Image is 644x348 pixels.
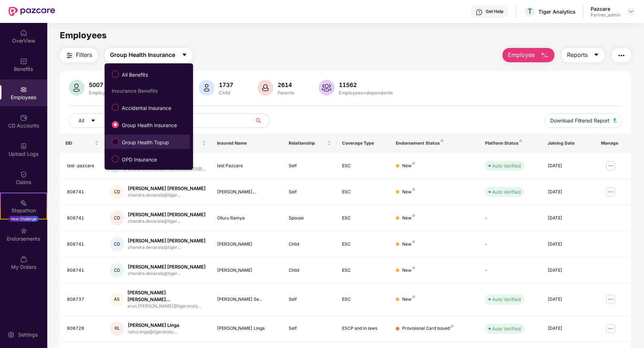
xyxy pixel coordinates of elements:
[67,267,99,274] div: 808741
[605,186,616,198] img: manageButton
[20,114,27,121] img: svg+xml;base64,PHN2ZyBpZD0iQ0RfQWNjb3VudHMiIGRhdGEtbmFtZT0iQ0QgQWNjb3VudHMiIHhtbG5zPSJodHRwOi8vd3...
[20,256,27,263] img: svg+xml;base64,PHN2ZyBpZD0iTXlfT3JkZXJzIiBkYXRhLW5hbWU9Ik15IE9yZGVycyIgeG1sbnM9Imh0dHA6Ly93d3cudz...
[20,171,27,178] img: svg+xml;base64,PHN2ZyBpZD0iQ2xhaW0iIHhtbG5zPSJodHRwOi8vd3d3LnczLm9yZy8yMDAwL3N2ZyIgd2lkdGg9IjIwIi...
[596,134,631,153] th: Manage
[402,189,415,195] div: New
[492,188,521,195] div: Auto Verified
[60,134,105,153] th: EID
[128,289,206,303] div: [PERSON_NAME] [PERSON_NAME]...
[69,80,85,96] img: svg+xml;base64,PHN2ZyB4bWxucz0iaHR0cDovL3d3dy53My5vcmcvMjAwMC9zdmciIHhtbG5zOnhsaW5rPSJodHRwOi8vd3...
[402,325,453,332] div: Provisional Card Issued
[342,267,385,274] div: ESC
[20,142,27,150] img: svg+xml;base64,PHN2ZyBpZD0iVXBsb2FkX0xvZ3MiIGRhdGEtbmFtZT0iVXBsb2FkIExvZ3MiIHhtbG5zPSJodHRwOi8vd3...
[337,81,394,88] div: 11562
[66,140,93,146] span: EID
[60,48,97,62] button: Filters
[605,323,616,334] img: manageButton
[67,296,99,303] div: 808737
[591,5,620,12] div: Pazcare
[492,162,521,169] div: Auto Verified
[412,214,415,217] img: svg+xml;base64,PHN2ZyB4bWxucz0iaHR0cDovL3d3dy53My5vcmcvMjAwMC9zdmciIHdpZHRoPSI4IiBoZWlnaHQ9IjgiIH...
[212,134,283,153] th: Insured Name
[119,139,172,146] span: Group Health Topup
[540,51,549,60] img: svg+xml;base64,PHN2ZyB4bWxucz0iaHR0cDovL3d3dy53My5vcmcvMjAwMC9zdmciIHhtbG5zOnhsaW5rPSJodHRwOi8vd3...
[289,140,326,146] span: Relationship
[199,80,215,96] img: svg+xml;base64,PHN2ZyB4bWxucz0iaHR0cDovL3d3dy53My5vcmcvMjAwMC9zdmciIHhtbG5zOnhsaW5rPSJodHRwOi8vd3...
[91,118,96,124] span: caret-down
[337,134,390,153] th: Coverage Type
[289,163,331,169] div: Self
[9,216,39,222] div: New Challenge
[486,9,503,14] div: Get Help
[20,58,27,65] img: svg+xml;base64,PHN2ZyBpZD0iQmVuZWZpdHMiIHhtbG5zPSJodHRwOi8vd3d3LnczLm9yZy8yMDAwL3N2ZyIgd2lkdGg9Ij...
[258,80,273,96] img: svg+xml;base64,PHN2ZyB4bWxucz0iaHR0cDovL3d3dy53My5vcmcvMjAwMC9zdmciIHhtbG5zOnhsaW5rPSJodHRwOi8vd3...
[217,296,277,303] div: [PERSON_NAME] Se...
[289,215,331,222] div: Spouse
[441,139,443,142] img: svg+xml;base64,PHN2ZyB4bWxucz0iaHR0cDovL3d3dy53My5vcmcvMjAwMC9zdmciIHdpZHRoPSI4IiBoZWlnaHQ9IjgiIH...
[548,215,590,222] div: [DATE]
[412,295,415,298] img: svg+xml;base64,PHN2ZyB4bWxucz0iaHR0cDovL3d3dy53My5vcmcvMjAwMC9zdmciIHdpZHRoPSI4IiBoZWlnaHQ9IjgiIH...
[476,9,483,16] img: svg+xml;base64,PHN2ZyBpZD0iSGVscC0zMngzMiIgeG1sbnM9Imh0dHA6Ly93d3cudzMub3JnLzIwMDAvc3ZnIiB3aWR0aD...
[613,118,617,122] img: svg+xml;base64,PHN2ZyB4bWxucz0iaHR0cDovL3d3dy53My5vcmcvMjAwMC9zdmciIHhtbG5zOnhsaW5rPSJodHRwOi8vd3...
[289,267,331,274] div: Child
[20,227,27,235] img: svg+xml;base64,PHN2ZyBpZD0iRW5kb3JzZW1lbnRzIiB4bWxucz0iaHR0cDovL3d3dy53My5vcmcvMjAwMC9zdmciIHdpZH...
[283,134,337,153] th: Relationship
[65,51,74,60] img: svg+xml;base64,PHN2ZyB4bWxucz0iaHR0cDovL3d3dy53My5vcmcvMjAwMC9zdmciIHdpZHRoPSIyNCIgaGVpZ2h0PSIyNC...
[128,264,206,270] div: [PERSON_NAME] [PERSON_NAME]
[67,163,99,169] div: test-pazcare
[217,267,277,274] div: [PERSON_NAME]
[276,81,296,88] div: 2614
[182,52,187,58] span: caret-down
[548,163,590,169] div: [DATE]
[485,140,536,146] div: Platform Status
[60,30,107,40] span: Employees
[605,294,616,305] img: manageButton
[479,205,542,231] td: -
[128,192,206,199] div: chandra.devarala@tiger...
[605,160,616,171] img: manageButton
[342,296,385,303] div: ESC
[110,263,124,277] div: CD
[548,189,590,195] div: [DATE]
[217,189,277,195] div: [PERSON_NAME]...
[276,90,296,96] div: Parents
[128,244,206,251] div: chandra.devarala@tiger...
[119,104,174,112] span: Accidental Insurance
[105,48,193,62] button: Group Health Insurancecaret-down
[289,325,331,332] div: Self
[289,241,331,248] div: Child
[20,199,27,206] img: svg+xml;base64,PHN2ZyB4bWxucz0iaHR0cDovL3d3dy53My5vcmcvMjAwMC9zdmciIHdpZHRoPSIyMSIgaGVpZ2h0PSIyMC...
[110,292,124,306] div: AS
[119,121,180,129] span: Group Health Insurance
[402,241,415,248] div: New
[128,303,206,310] div: arun.[PERSON_NAME]@tigeranaly...
[544,113,623,128] button: Download Filtered Report
[396,140,474,146] div: Endorsement Status
[412,188,415,191] img: svg+xml;base64,PHN2ZyB4bWxucz0iaHR0cDovL3d3dy53My5vcmcvMjAwMC9zdmciIHdpZHRoPSI4IiBoZWlnaHQ9IjgiIH...
[128,185,206,192] div: [PERSON_NAME] [PERSON_NAME]
[402,215,415,222] div: New
[628,9,634,14] img: svg+xml;base64,PHN2ZyBpZD0iRHJvcGRvd24tMzJ4MzIiIHhtbG5zPSJodHRwOi8vd3d3LnczLm9yZy8yMDAwL3N2ZyIgd2...
[412,266,415,269] img: svg+xml;base64,PHN2ZyB4bWxucz0iaHR0cDovL3d3dy53My5vcmcvMjAwMC9zdmciIHdpZHRoPSI4IiBoZWlnaHQ9IjgiIH...
[342,325,385,332] div: ESCP and in laws
[110,185,124,199] div: CD
[402,163,415,169] div: New
[112,88,190,94] div: Insurance Benefits
[128,270,206,277] div: chandra.devarala@tiger...
[128,329,179,335] div: rahul.linga@tigeranaly...
[548,325,590,332] div: [DATE]
[412,240,415,243] img: svg+xml;base64,PHN2ZyB4bWxucz0iaHR0cDovL3d3dy53My5vcmcvMjAwMC9zdmciIHdpZHRoPSI4IiBoZWlnaHQ9IjgiIH...
[78,117,84,125] span: All
[342,241,385,248] div: ESC
[67,215,99,222] div: 808741
[319,80,335,96] img: svg+xml;base64,PHN2ZyB4bWxucz0iaHR0cDovL3d3dy53My5vcmcvMjAwMC9zdmciIHhtbG5zOnhsaW5rPSJodHRwOi8vd3...
[217,81,235,88] div: 1737
[217,90,235,96] div: Child
[217,241,277,248] div: [PERSON_NAME]
[87,81,115,88] div: 5007
[217,325,277,332] div: [PERSON_NAME] Linga
[492,296,521,303] div: Auto Verified
[593,52,599,58] span: caret-down
[508,50,535,59] span: Employee
[617,51,626,60] img: svg+xml;base64,PHN2ZyB4bWxucz0iaHR0cDovL3d3dy53My5vcmcvMjAwMC9zdmciIHdpZHRoPSIyNCIgaGVpZ2h0PSIyNC...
